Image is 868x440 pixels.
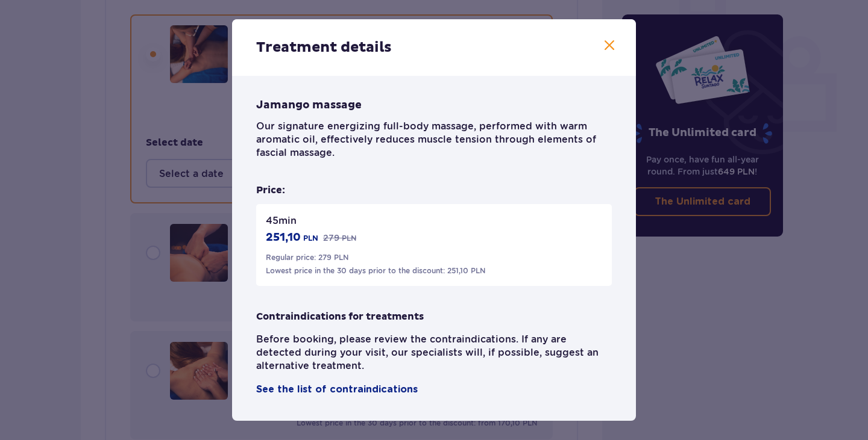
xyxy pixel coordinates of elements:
[342,233,356,244] span: PLN
[266,214,297,228] p: 45 min
[266,231,301,245] p: 251,10
[266,265,485,276] p: Lowest price in the 30 days prior to the discount: 251,10 PLN
[256,333,612,373] p: Before booking, please review the contraindications. If any are detected during your visit, our s...
[256,98,362,113] p: Jamango massage
[256,39,392,57] p: Treatment details
[256,310,424,323] p: Contraindications for treatments
[256,120,612,160] p: Our signature energizing full-body massage, performed with warm aromatic oil, effectively reduces...
[266,252,348,263] p: Regular price: 279 PLN
[303,233,318,244] p: PLN
[256,184,285,197] p: Price:
[323,232,339,244] p: 279
[256,382,418,397] a: See the list of contraindications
